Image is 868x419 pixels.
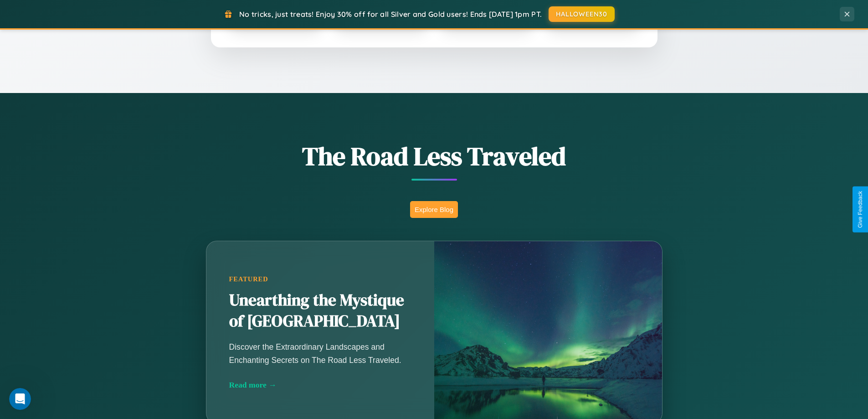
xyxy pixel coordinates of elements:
h1: The Road Less Traveled [161,139,708,174]
h2: Unearthing the Mystique of [GEOGRAPHIC_DATA] [229,290,411,332]
iframe: Intercom live chat [9,388,31,410]
p: Discover the Extraordinary Landscapes and Enchanting Secrets on The Road Less Traveled. [229,341,411,366]
div: Read more → [229,380,411,390]
button: HALLOWEEN30 [549,6,615,22]
div: Featured [229,275,411,283]
button: Explore Blog [410,201,458,218]
span: No tricks, just treats! Enjoy 30% off for all Silver and Gold users! Ends [DATE] 1pm PT. [239,10,542,19]
div: Give Feedback [857,191,863,228]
